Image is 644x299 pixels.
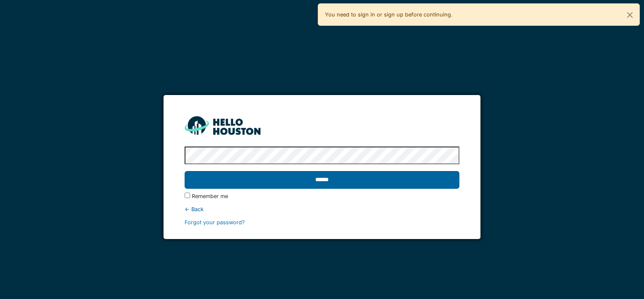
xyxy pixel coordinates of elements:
[185,116,260,134] img: HH_line-BYnF2_Hg.png
[318,3,640,26] div: You need to sign in or sign up before continuing.
[192,192,228,200] label: Remember me
[185,219,245,226] a: Forgot your password?
[620,4,639,26] button: Close
[185,205,459,213] div: ← Back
